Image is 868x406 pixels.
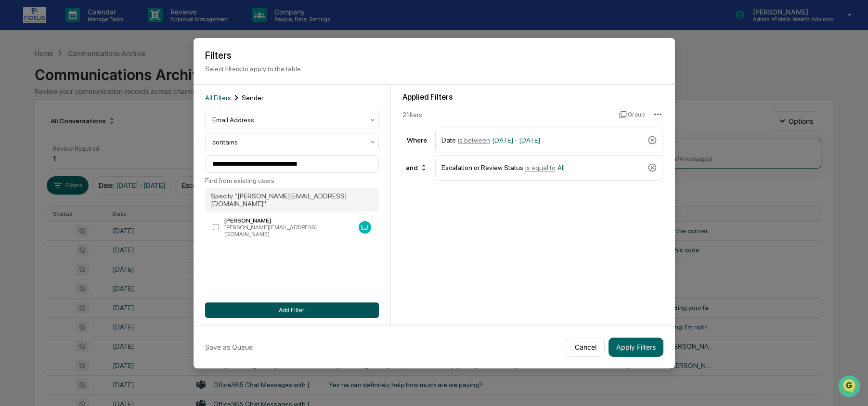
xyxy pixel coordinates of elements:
div: Applied Filters [402,92,663,102]
span: Data Lookup [19,140,61,149]
h2: Filters [205,50,663,61]
span: Attestations [79,121,119,131]
a: 🗄️Attestations [66,118,123,135]
div: Start new chat [33,74,158,83]
div: 🔎 [10,141,17,148]
input: [PERSON_NAME][PERSON_NAME][EMAIL_ADDRESS][DOMAIN_NAME]LJ [213,224,219,230]
a: 🔎Data Lookup [6,136,65,153]
button: Start new chat [164,77,175,88]
div: [PERSON_NAME] [224,217,355,224]
p: Select filters to apply to the table. [205,65,663,73]
button: Apply Filters [609,338,663,357]
span: Sender [242,94,263,102]
span: Preclearance [19,121,62,131]
div: We're available if you need us! [33,83,122,91]
button: Add Filter [205,302,379,318]
button: Save as Queue [205,338,253,357]
span: Pylon [96,163,117,170]
span: All [557,164,565,171]
div: LJ [359,221,371,234]
button: Group [619,107,645,122]
div: and [402,160,431,175]
span: [DATE] - [DATE] [492,136,540,144]
a: Powered byPylon [68,163,117,170]
span: All Filters [205,94,231,102]
span: is between [458,136,490,144]
div: 🗄️ [70,122,78,130]
div: Date [441,132,644,149]
span: is equal to [525,164,556,171]
div: Find from existing users [205,177,379,184]
div: Specify " [PERSON_NAME][EMAIL_ADDRESS][DOMAIN_NAME] " [205,188,379,211]
div: 2 filter s [402,111,612,118]
a: 🖐️Preclearance [6,118,66,135]
div: Escalation or Review Status [441,159,644,176]
iframe: Open customer support [837,374,863,400]
div: [PERSON_NAME][EMAIL_ADDRESS][DOMAIN_NAME] [224,224,355,237]
p: How can we help? [10,20,175,36]
div: Where [402,136,431,144]
button: Cancel [567,338,605,357]
img: 1746055101610-c473b297-6a78-478c-a979-82029cc54cd1 [10,74,27,91]
div: 🖐️ [10,122,17,130]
